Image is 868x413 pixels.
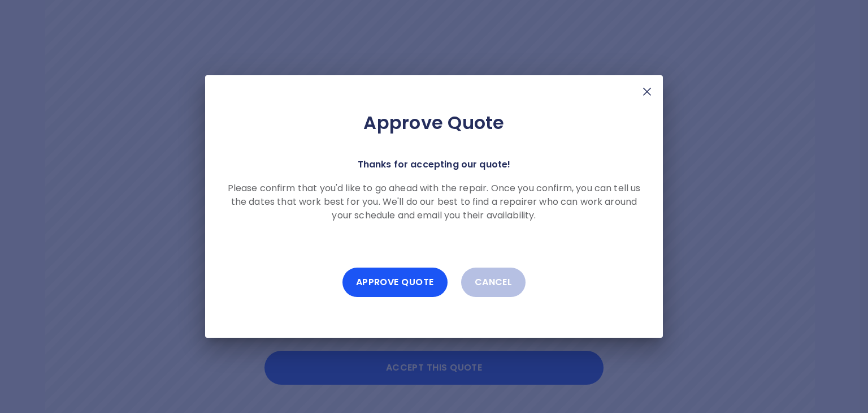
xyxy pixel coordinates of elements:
button: Approve Quote [342,268,448,297]
p: Please confirm that you'd like to go ahead with the repair. Once you confirm, you can tell us the... [223,182,645,222]
p: Thanks for accepting our quote! [358,157,511,173]
img: X Mark [640,85,654,98]
h2: Approve Quote [223,111,645,134]
button: Cancel [461,268,526,297]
